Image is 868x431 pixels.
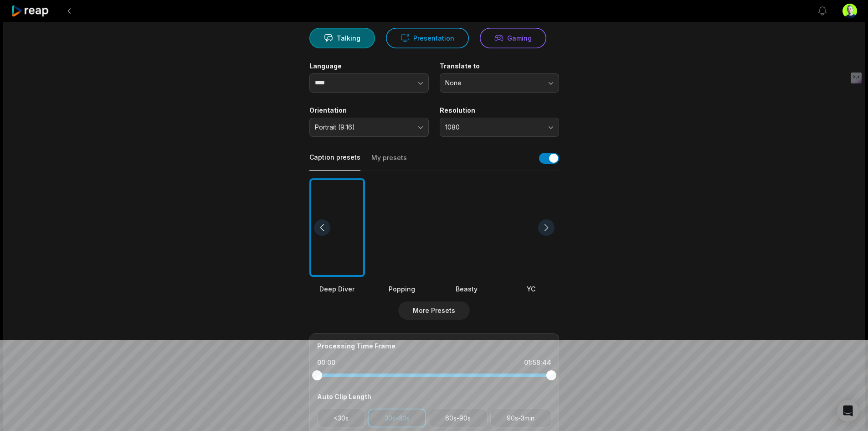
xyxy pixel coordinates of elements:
button: Gaming [480,28,546,48]
label: Language [309,62,429,70]
button: Talking [309,28,375,48]
div: YC [503,284,559,294]
div: Beasty [439,284,494,294]
button: Presentation [386,28,469,48]
div: Deep Diver [309,284,365,294]
button: My presets [371,153,407,171]
label: Resolution [440,106,559,114]
button: More Presets [398,301,470,320]
button: None [440,73,559,93]
label: Orientation [309,106,429,114]
button: Portrait (9:16) [309,118,429,137]
button: Caption presets [309,153,360,171]
button: 1080 [440,118,559,137]
div: Popping [374,284,430,294]
span: None [445,79,541,87]
span: 1080 [445,123,541,131]
span: Portrait (9:16) [315,123,411,131]
label: Translate to [440,62,559,70]
div: Open Intercom Messenger [837,400,859,422]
